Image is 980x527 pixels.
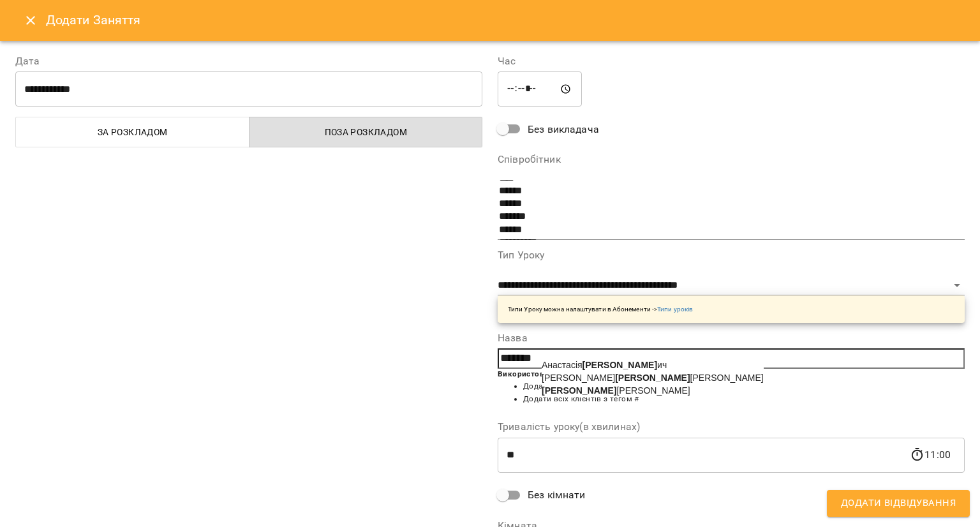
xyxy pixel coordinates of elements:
button: За розкладом [15,117,249,147]
span: Анастасія ич [542,360,667,370]
b: [PERSON_NAME] [542,385,616,396]
span: Без кімнати [528,487,586,503]
label: Тривалість уроку(в хвилинах) [498,422,965,432]
h6: Додати Заняття [46,10,965,30]
button: Поза розкладом [249,117,483,147]
span: Без викладача [528,122,599,137]
span: Додати Відвідування [841,495,956,512]
button: Додати Відвідування [827,490,970,517]
span: [PERSON_NAME] [PERSON_NAME] [542,373,764,383]
button: Close [15,5,46,36]
span: Поза розкладом [257,124,475,140]
li: Додати клієнта через @ або + [523,380,965,393]
label: Співробітник [498,154,965,165]
b: Використовуйте @ + або # щоб [498,369,618,378]
label: Назва [498,333,965,343]
b: [PERSON_NAME] [583,360,657,370]
p: Типи Уроку можна налаштувати в Абонементи -> [508,304,693,314]
span: За розкладом [24,124,242,140]
label: Тип Уроку [498,250,965,260]
span: [PERSON_NAME] [542,385,690,396]
label: Дата [15,56,482,66]
li: Додати всіх клієнтів з тегом # [523,393,965,406]
a: Типи уроків [657,306,693,313]
label: Час [498,56,965,66]
b: [PERSON_NAME] [615,373,690,383]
